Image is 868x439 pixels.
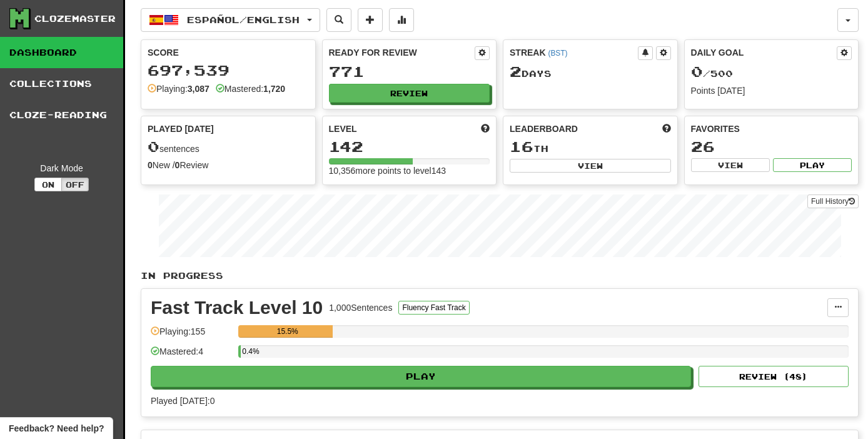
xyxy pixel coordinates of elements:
div: Fast Track Level 10 [151,298,323,317]
button: Play [151,366,691,387]
button: Español/English [141,8,320,32]
button: On [34,178,62,191]
button: View [510,159,671,173]
span: 0 [148,138,159,155]
div: Clozemaster [34,13,116,25]
button: Off [61,178,89,191]
div: Mastered: [216,83,285,95]
button: Search sentences [326,8,351,32]
span: / 500 [691,68,733,79]
span: 2 [510,63,522,80]
strong: 1,720 [263,84,285,94]
span: Played [DATE]: 0 [151,396,214,406]
div: New / Review [148,159,309,171]
div: 142 [329,139,490,154]
div: Playing: 155 [151,325,232,346]
div: Daily Goal [691,46,837,60]
strong: 0 [148,160,153,170]
span: 16 [510,138,533,155]
span: Open feedback widget [9,422,104,435]
div: Mastered: 4 [151,345,232,366]
strong: 0 [175,160,180,170]
div: Score [148,46,309,59]
span: Level [329,123,357,135]
span: This week in points, UTC [662,123,671,135]
button: Fluency Fast Track [398,301,469,315]
div: 1,000 Sentences [329,301,392,314]
div: 771 [329,64,490,79]
div: 15.5% [242,325,333,338]
div: Playing: [148,83,209,95]
div: Streak [510,46,638,59]
div: 697,539 [148,63,309,78]
span: Leaderboard [510,123,578,135]
div: 26 [691,139,852,154]
div: 10,356 more points to level 143 [329,164,490,177]
span: Score more points to level up [481,123,490,135]
a: (BST) [548,49,567,58]
div: Favorites [691,123,852,135]
button: Review [329,84,490,103]
button: Review (48) [699,366,849,387]
div: Points [DATE] [691,84,852,97]
div: sentences [148,139,309,155]
p: In Progress [141,270,859,282]
div: Day s [510,64,671,80]
span: Español / English [187,14,300,25]
button: Play [773,158,852,172]
button: Add sentence to collection [358,8,383,32]
div: Ready for Review [329,46,475,59]
span: 0 [691,63,703,80]
div: Dark Mode [9,162,114,174]
span: Played [DATE] [148,123,214,135]
button: View [691,158,770,172]
div: th [510,139,671,155]
strong: 3,087 [188,84,209,94]
a: Full History [807,194,859,208]
button: More stats [389,8,414,32]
